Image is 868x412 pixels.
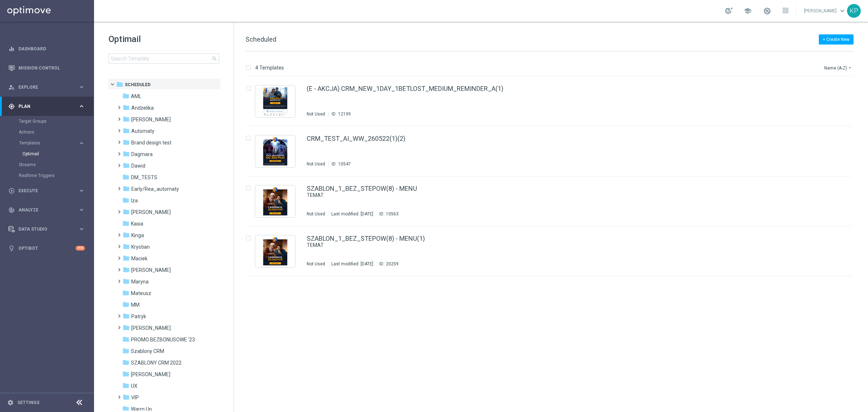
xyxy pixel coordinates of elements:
[18,208,78,212] span: Analyze
[328,111,351,117] div: ID:
[8,188,85,194] div: play_circle_outline Execute keyboard_arrow_right
[123,255,130,262] i: folder
[307,85,503,92] a: (E - AKCJA) CRM_NEW_1DAY_1BETLOST_MEDIUM_REMINDER_A(1)
[131,336,195,343] span: PROMO BEZBONUSOWE '23
[376,261,399,267] div: ID:
[131,313,146,320] span: Patryk
[122,301,129,308] i: folder
[122,359,129,366] i: folder
[131,186,179,192] span: Early/Rea_automaty
[307,192,806,199] a: TEMAT
[8,65,85,71] button: Mission Control
[255,64,284,71] p: 4 Templates
[307,261,325,267] div: Not Used
[122,382,129,389] i: folder
[8,39,85,58] div: Dashboard
[376,211,399,217] div: ID:
[18,58,85,77] a: Mission Control
[8,58,85,77] div: Mission Control
[78,187,85,194] i: keyboard_arrow_right
[123,139,130,146] i: folder
[122,173,129,181] i: folder
[19,170,93,181] div: Realtime Triggers
[19,173,75,178] a: Realtime Triggers
[131,116,171,123] span: Antoni L.
[744,7,752,15] span: school
[122,92,129,100] i: folder
[328,161,351,167] div: ID:
[116,81,123,88] i: folder
[78,140,85,147] i: keyboard_arrow_right
[19,127,93,138] div: Actions
[257,237,293,265] img: 20259.jpeg
[803,5,847,16] a: [PERSON_NAME]keyboard_arrow_down
[18,239,76,258] a: Optibot
[238,126,867,176] div: Press SPACE to select this row.
[78,84,85,91] i: keyboard_arrow_right
[123,278,130,285] i: folder
[386,211,399,217] div: 10563
[8,46,15,52] i: equalizer
[8,103,15,110] i: gps_fixed
[122,289,129,297] i: folder
[131,394,139,401] span: VIP
[8,84,15,91] i: person_search
[18,227,78,231] span: Data Studio
[847,65,853,71] i: arrow_drop_down
[131,371,170,378] span: Tomek K.
[18,104,78,109] span: Plan
[212,56,217,62] span: search
[131,255,148,262] span: Maciek
[19,159,93,170] div: Streams
[8,207,78,213] div: Analyze
[122,347,129,354] i: folder
[19,129,75,135] a: Actions
[307,192,822,199] div: TEMAT
[238,76,867,126] div: Press SPACE to select this row.
[19,118,75,124] a: Target Groups
[257,137,293,165] img: 10547.jpeg
[338,161,351,167] div: 10547
[131,325,171,331] span: Piotr G.
[131,151,153,157] span: Dagmara
[8,84,78,91] div: Explore
[131,139,171,146] span: Brand design test
[109,33,219,45] h1: Optimail
[328,261,376,267] div: Last modified: [DATE]
[8,104,85,109] div: gps_fixed Plan keyboard_arrow_right
[19,140,85,146] button: Templates keyboard_arrow_right
[19,116,93,127] div: Target Groups
[123,243,130,250] i: folder
[238,176,867,226] div: Press SPACE to select this row.
[125,81,150,88] span: Scheduled
[123,266,130,273] i: folder
[307,242,822,249] div: TEMAT
[8,46,85,52] button: equalizer Dashboard
[131,348,164,354] span: Szablony CRM
[78,206,85,213] i: keyboard_arrow_right
[17,400,39,405] a: Settings
[8,226,78,232] div: Data Studio
[122,336,129,343] i: folder
[22,148,93,159] div: Optimail
[8,84,85,90] button: person_search Explore keyboard_arrow_right
[123,104,130,111] i: folder
[131,197,138,204] span: Iza
[246,35,276,43] span: Scheduled
[307,185,417,192] a: SZABLON_1_BEZ_STEPOW(8) - MENU
[123,150,130,157] i: folder
[8,239,85,258] div: Optibot
[819,34,854,45] button: + Create New
[131,244,150,250] span: Krystian
[8,207,85,213] button: track_changes Analyze keyboard_arrow_right
[824,63,854,72] button: Name (A-Z)arrow_drop_down
[307,135,405,142] a: CRM_TEST_AI_WW_260522(1)(2)
[131,128,154,134] span: Automaty
[123,208,130,215] i: folder
[123,324,130,331] i: folder
[18,189,78,193] span: Execute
